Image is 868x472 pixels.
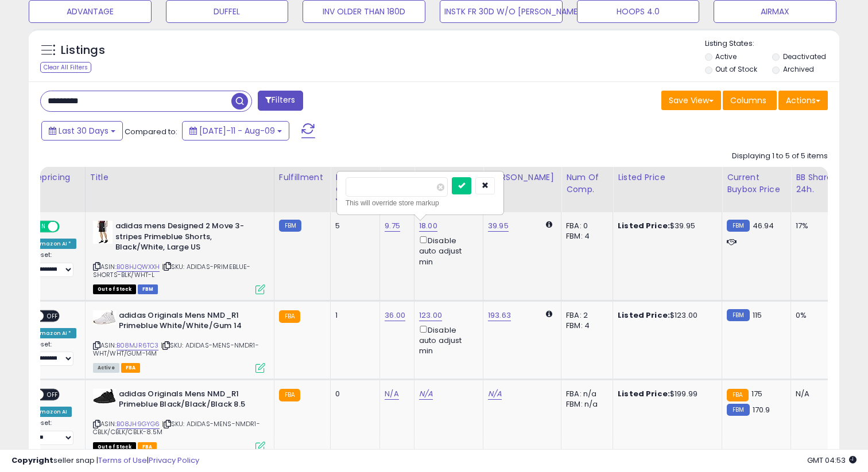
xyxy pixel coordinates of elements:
[751,388,762,399] span: 175
[618,310,670,321] b: Listed Price:
[32,341,76,366] div: Preset:
[121,363,141,373] span: FBA
[488,388,502,400] a: N/A
[93,341,259,358] span: | SKU: ADIDAS-MENS-NMDR1-WHT/WHT/GUM-14M
[93,363,119,373] span: All listings currently available for purchase on Amazon
[59,125,108,136] span: Last 30 Days
[419,220,437,232] a: 18.00
[44,389,62,399] span: OFF
[149,455,199,466] a: Privacy Policy
[335,171,375,196] div: Fulfillable Quantity
[32,328,76,338] div: Amazon AI *
[730,95,766,106] span: Columns
[93,221,265,293] div: ASIN:
[618,310,713,321] div: $123.00
[488,220,509,232] a: 39.95
[335,310,371,321] div: 1
[488,310,511,321] a: 193.63
[419,310,442,321] a: 123.00
[783,52,826,61] label: Deactivated
[61,42,105,58] h5: Listings
[199,125,275,136] span: [DATE]-11 - Aug-09
[783,64,814,74] label: Archived
[566,321,604,331] div: FBM: 4
[727,389,748,401] small: FBA
[279,220,301,232] small: FBM
[705,38,840,49] p: Listing States:
[566,231,604,241] div: FBM: 4
[753,220,774,231] span: 46.94
[385,388,398,400] a: N/A
[32,407,72,417] div: Amazon AI
[125,126,177,137] span: Compared to:
[385,220,400,232] a: 9.75
[119,389,258,413] b: adidas Originals Mens NMD_R1 Primeblue Black/Black/Black 8.5
[117,262,160,272] a: B08HJQWXXH
[661,91,721,110] button: Save View
[796,389,834,399] div: N/A
[11,455,53,466] strong: Copyright
[618,389,713,399] div: $199.99
[732,151,828,162] div: Displaying 1 to 5 of 5 items
[41,121,123,141] button: Last 30 Days
[32,171,80,184] div: Repricing
[566,221,604,231] div: FBA: 0
[618,220,670,231] b: Listed Price:
[566,171,608,196] div: Num of Comp.
[566,399,604,409] div: FBM: n/a
[807,455,857,466] span: 2025-09-10 04:53 GMT
[566,389,604,399] div: FBA: n/a
[419,234,474,267] div: Disable auto adjust min
[34,222,48,232] span: ON
[58,222,76,232] span: OFF
[727,220,749,232] small: FBM
[796,221,834,231] div: 17%
[566,310,604,321] div: FBA: 2
[93,221,113,244] img: 31SI6oOTO9L._SL40_.jpg
[335,221,371,231] div: 5
[618,221,713,231] div: $39.95
[93,310,116,325] img: 31BzdhR6BaS._SL40_.jpg
[618,171,717,184] div: Listed Price
[11,455,199,466] div: seller snap | |
[618,388,670,399] b: Listed Price:
[279,389,300,401] small: FBA
[93,310,265,372] div: ASIN:
[488,171,556,184] div: [PERSON_NAME]
[90,171,269,184] div: Title
[138,284,158,294] span: FBM
[98,455,147,466] a: Terms of Use
[40,62,91,73] div: Clear All Filters
[346,197,495,209] div: This will override store markup
[258,91,303,111] button: Filters
[385,310,405,321] a: 36.00
[93,284,136,294] span: All listings that are currently out of stock and unavailable for purchase on Amazon
[182,121,289,141] button: [DATE]-11 - Aug-09
[32,251,76,277] div: Preset:
[796,171,838,196] div: BB Share 24h.
[727,171,786,196] div: Current Buybox Price
[93,419,260,436] span: | SKU: ADIDAS-MENS-NMDR1-CBLK/CBLK/CBLK-8.5M
[32,419,76,445] div: Preset:
[115,221,255,256] b: adidas mens Designed 2 Move 3-stripes Primeblue Shorts, Black/White, Large US
[117,341,159,350] a: B08MJR6TC3
[727,404,749,416] small: FBM
[93,389,116,404] img: 31E4-9gQWFL._SL40_.jpg
[335,389,371,399] div: 0
[796,310,834,321] div: 0%
[778,91,828,110] button: Actions
[723,91,777,110] button: Columns
[715,64,757,74] label: Out of Stock
[715,52,737,61] label: Active
[119,310,258,334] b: adidas Originals Mens NMD_R1 Primeblue White/White/Gum 14
[44,311,62,321] span: OFF
[279,310,300,323] small: FBA
[419,323,474,357] div: Disable auto adjust min
[727,309,749,321] small: FBM
[753,404,770,415] span: 170.9
[93,389,265,450] div: ASIN:
[419,388,433,400] a: N/A
[753,310,762,321] span: 115
[117,419,160,429] a: B08JH9GYG6
[93,262,251,279] span: | SKU: ADIDAS-PRIMEBLUE-SHORTS-BLK/WHT-L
